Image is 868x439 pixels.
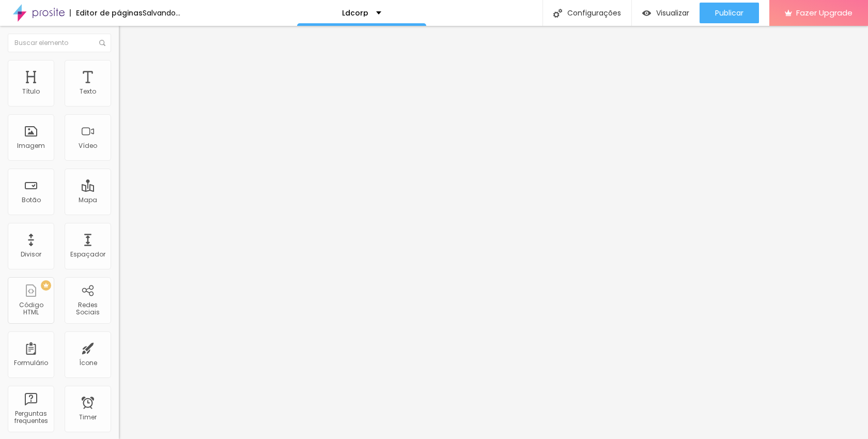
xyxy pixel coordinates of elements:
div: Imagem [17,142,45,149]
img: Icone [99,40,105,46]
div: Perguntas frequentes [10,410,51,425]
div: Redes Sociais [67,301,108,316]
div: Código HTML [10,301,51,316]
span: Fazer Upgrade [796,8,853,17]
div: Editor de páginas [70,9,143,17]
p: Ldcorp [342,9,368,17]
div: Espaçador [70,251,105,258]
div: Salvando... [143,9,180,17]
div: Formulário [14,359,48,367]
button: Publicar [700,3,759,23]
div: Título [22,88,40,95]
button: Visualizar [632,3,700,23]
div: Divisor [21,251,41,258]
span: Publicar [715,9,743,17]
div: Vídeo [79,142,97,149]
div: Timer [79,414,97,421]
input: Buscar elemento [8,34,111,52]
div: Mapa [79,196,97,204]
div: Ícone [79,359,97,367]
img: Icone [553,9,562,18]
div: Texto [80,88,96,95]
img: view-1.svg [642,9,651,18]
div: Botão [22,196,41,204]
span: Visualizar [656,9,689,17]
